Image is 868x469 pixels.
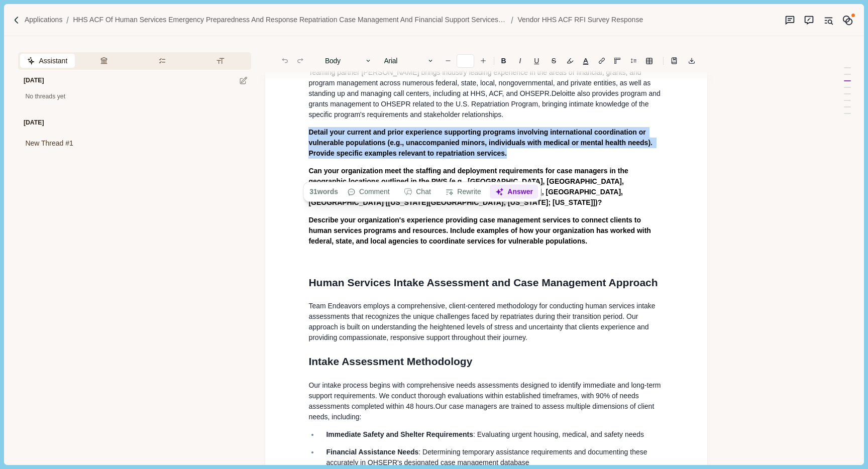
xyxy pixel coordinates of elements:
[308,302,657,341] span: Team Endeavors employs a comprehensive, client-centered methodology for conducting human services...
[326,430,473,438] span: Immediate Safety and Shelter Requirements
[308,356,472,367] span: Intake Assessment Methodology
[642,54,656,68] button: Line height
[476,54,490,68] button: Increase font size
[496,54,511,68] button: B
[18,69,44,92] div: [DATE]
[517,15,643,25] a: Vendor HHS ACF RFI Survey Response
[441,54,455,68] button: Decrease font size
[25,15,63,25] a: Applications
[12,16,21,25] img: Forward slash icon
[326,448,418,456] span: Financial Assistance Needs
[507,16,517,25] img: Forward slash icon
[39,56,67,66] span: Assistant
[18,111,44,135] div: [DATE]
[342,185,395,199] button: Comment
[501,57,506,64] b: B
[326,448,649,466] span: : Determining temporary assistance requirements and documenting these accurately in OHSEPR's desi...
[546,54,561,68] button: S
[25,138,73,149] span: New Thread #1
[308,277,658,288] span: Human Services Intake Assessment and Case Management Approach
[308,100,650,119] span: , bringing intimate knowledge of the specific program's requirements and stakeholder relationships.
[73,15,507,25] a: HHS ACF of Human Services Emergency Preparedness and Response Repatriation Case Management and Fi...
[440,185,487,199] button: Rewrite
[534,57,539,64] u: U
[529,54,545,68] button: U
[552,57,556,64] s: S
[379,54,439,68] button: Arial
[513,54,527,68] button: I
[308,89,662,108] span: Deloitte also provides program and grants management to OHSEPR related to the U.S. Repatriation P...
[399,185,437,199] button: Chat
[308,402,656,421] span: Our case managers are trained to assess multiple dimensions of client needs, including:
[308,381,663,410] span: Our intake process begins with comprehensive needs assessments designed to identify immediate and...
[308,128,654,157] span: Detail your current and prior experience supporting programs involving international coordination...
[306,185,339,199] div: 31 words
[490,185,538,199] button: Answer
[278,54,292,68] button: Undo
[595,54,609,68] button: Line height
[293,54,307,68] button: Redo
[626,54,640,68] button: Line height
[685,54,699,68] button: Export to docx
[308,216,653,245] span: Describe your organization's experience providing case management services to connect clients to ...
[667,54,681,68] button: Line height
[519,57,521,64] i: I
[308,167,630,206] span: Can your organization meet the staffing and deployment requirements for case managers in the geog...
[62,16,73,25] img: Forward slash icon
[320,54,377,68] button: Body
[18,92,251,101] div: No threads yet
[308,68,653,97] span: Teaming partner [PERSON_NAME] brings industry leading experience in the areas of financial, grant...
[473,430,644,438] span: : Evaluating urgent housing, medical, and safety needs
[610,54,624,68] button: Adjust margins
